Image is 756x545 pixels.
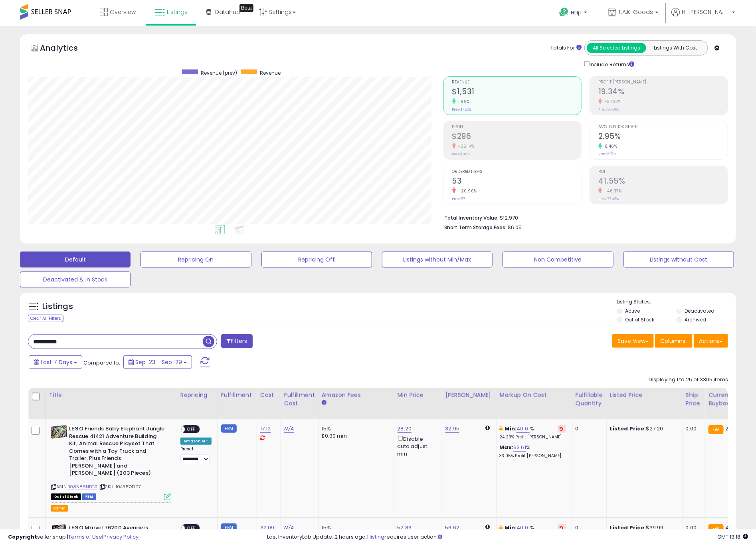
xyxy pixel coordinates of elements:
b: LEGO Friends Baby Elephant Jungle Rescue 41421 Adventure Building Kit; Animal Rescue Playset That... [69,425,166,479]
strong: Copyright [8,533,37,541]
label: Active [625,307,640,314]
div: 15% [322,524,388,531]
div: Fulfillment [221,391,253,399]
div: $27.20 [610,425,676,432]
div: Amazon AI * [180,438,212,445]
a: 32.09 [260,524,275,532]
button: Last 7 Days [29,355,82,369]
b: Listed Price: [610,425,646,432]
small: 8.46% [602,143,617,149]
button: Filters [221,334,252,348]
a: Help [553,1,595,26]
div: Totals For [550,44,582,52]
p: Listing States: [617,298,736,306]
span: DataHub [215,8,240,16]
button: Default [20,252,131,268]
div: $0.30 min [322,432,388,440]
span: Profit [PERSON_NAME] [598,80,728,85]
a: 17.12 [260,425,271,433]
b: Short Term Storage Fees: [445,224,507,231]
small: FBM [221,523,237,532]
div: $39.99 [610,524,676,531]
small: Amazon Fees. [322,399,327,406]
button: Listings without Min/Max [382,252,493,268]
small: -37.33% [602,99,621,105]
div: Min Price [398,391,439,399]
button: Deactivated & In Stock [20,272,131,287]
label: Deactivated [685,307,714,314]
a: B08586NBGB [67,484,97,490]
h5: Analytics [40,42,93,55]
span: OFF [185,426,198,433]
span: Avg. Buybox Share [598,125,728,129]
span: FBM [82,493,97,500]
button: Save View [612,334,654,348]
span: All listings that are currently out of stock and unavailable for purchase on Amazon [51,493,81,500]
b: Max: [500,444,514,451]
span: 27.99 [726,425,740,432]
th: The percentage added to the cost of goods (COGS) that forms the calculator for Min & Max prices. [496,388,572,419]
div: Listed Price [610,391,679,399]
small: FBM [221,424,237,433]
div: Current Buybox Price [709,391,750,408]
small: 1.89% [456,99,470,105]
button: Repricing Off [261,252,372,268]
small: Prev: 30.86% [598,107,619,112]
span: Overview [110,8,136,16]
button: Sep-23 - Sep-29 [123,355,192,369]
a: 1 listing [367,533,384,541]
h2: 19.34% [598,87,728,98]
i: Get Help [559,7,569,17]
small: Prev: $1,502 [452,107,472,112]
a: N/A [284,524,294,532]
span: $6.05 [508,224,522,231]
small: Prev: 77.48% [598,196,619,201]
div: Ship Price [686,391,702,408]
div: 15% [322,425,388,432]
small: -36.14% [456,143,475,149]
span: 2025-10-7 13:18 GMT [717,533,748,541]
span: Help [571,9,582,16]
button: Non Competitive [503,252,613,268]
a: 56.62 [445,524,460,532]
b: Min: [505,425,517,432]
span: Compared to: [83,359,120,367]
p: 33.05% Profit [PERSON_NAME] [500,453,566,459]
span: Revenue (prev) [201,69,237,76]
span: Listings [167,8,188,16]
div: Fulfillable Quantity [576,391,603,408]
div: Disable auto adjust min [398,434,436,458]
small: FBA [709,524,723,533]
div: ASIN: [51,425,171,499]
a: Privacy Policy [103,533,139,541]
button: All Selected Listings [587,43,646,53]
div: 0.00 [686,524,699,531]
div: Fulfillment Cost [284,391,315,408]
button: Repricing On [141,252,251,268]
a: 28.20 [398,425,412,433]
span: | SKU: 1045574727 [99,484,141,490]
a: 52.86 [398,524,412,532]
a: 32.95 [445,425,460,433]
span: ROI [598,170,728,174]
div: Tooltip anchor [239,4,253,12]
b: Min: [505,524,517,531]
a: 63.61 [513,444,526,452]
button: Listings without Cost [623,252,734,268]
span: Columns [660,337,685,345]
span: OFF [185,525,198,531]
small: FBA [709,425,723,434]
img: 51N2xUcqSvL._SL40_.jpg [51,524,67,536]
div: Clear All Filters [28,315,63,322]
div: % [500,425,566,440]
h2: 2.95% [598,132,728,143]
div: Include Returns [578,59,644,68]
div: 0.00 [686,425,699,432]
div: Cost [260,391,277,399]
a: 40.01 [517,425,530,433]
div: % [500,444,566,459]
span: 47.82 [726,524,740,531]
div: 0 [576,524,600,531]
span: T.A.K. Goods [618,8,653,16]
div: Last InventoryLab Update: 2 hours ago, requires user action. [267,533,748,541]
